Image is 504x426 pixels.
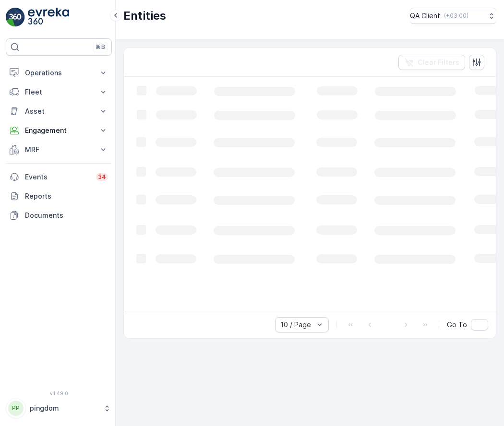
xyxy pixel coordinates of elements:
[6,187,112,206] a: Reports
[444,12,468,20] p: ( +03:00 )
[25,191,108,201] p: Reports
[6,121,112,140] button: Engagement
[98,173,106,181] p: 34
[6,102,112,121] button: Asset
[25,106,93,116] p: Asset
[25,68,93,78] p: Operations
[25,172,90,182] p: Events
[30,403,98,413] p: pingdom
[447,320,467,330] span: Go To
[6,398,112,418] button: PPpingdom
[25,126,93,135] p: Engagement
[6,167,112,187] a: Events34
[25,211,108,220] p: Documents
[410,8,496,24] button: QA Client(+03:00)
[96,43,105,51] p: ⌘B
[8,401,24,416] div: PP
[6,206,112,225] a: Documents
[398,55,465,70] button: Clear Filters
[6,140,112,159] button: MRF
[6,63,112,83] button: Operations
[25,145,93,154] p: MRF
[418,58,459,67] p: Clear Filters
[6,390,112,396] span: v 1.49.0
[28,8,69,27] img: logo_light-DOdMpM7g.png
[123,8,166,24] p: Entities
[6,8,25,27] img: logo
[25,87,93,97] p: Fleet
[6,83,112,102] button: Fleet
[410,11,440,21] p: QA Client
